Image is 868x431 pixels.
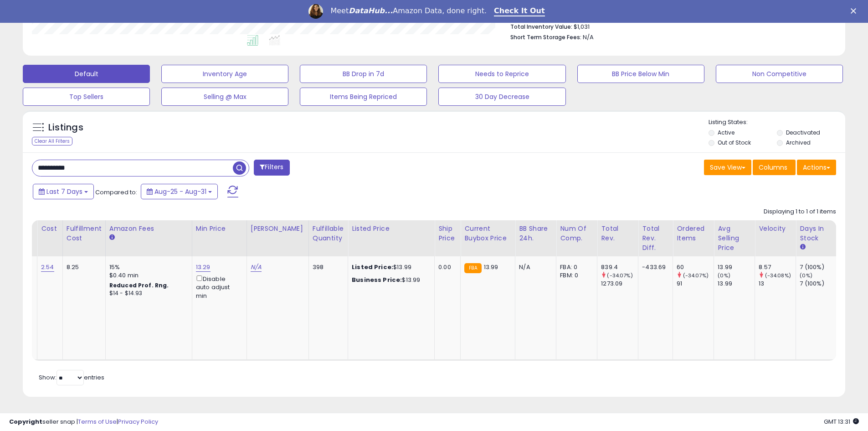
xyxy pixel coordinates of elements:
button: Actions [797,160,836,175]
button: Top Sellers [23,88,150,106]
button: Selling @ Max [161,88,288,106]
div: Min Price [196,224,243,234]
li: $1,031 [510,21,829,31]
label: Deactivated [786,129,820,136]
span: Compared to: [95,188,137,197]
b: Listed Price: [352,263,393,271]
small: (0%) [718,272,730,279]
span: Last 7 Days [46,187,82,196]
img: Profile image for Georgie [308,4,323,19]
div: FBA: 0 [560,263,590,271]
button: BB Drop in 7d [300,65,427,83]
span: N/A [583,33,594,42]
div: 7 (100%) [800,280,837,288]
b: Reduced Prof. Rng. [109,281,169,289]
span: Columns [759,163,787,172]
div: 839.4 [601,263,638,271]
div: seller snap | | [9,418,158,426]
div: 13.99 [718,280,755,288]
div: N/A [519,263,549,271]
small: FBA [464,263,481,273]
div: $13.99 [352,276,427,284]
div: $13.99 [352,263,427,271]
div: Velocity [759,224,792,234]
button: Inventory Age [161,65,288,83]
div: Amazon Fees [109,224,188,234]
b: Total Inventory Value: [510,23,572,31]
a: Check It Out [494,6,545,16]
div: 15% [109,263,185,271]
button: Columns [753,160,796,175]
div: 0.00 [438,263,453,271]
button: Last 7 Days [33,184,94,199]
div: 398 [313,263,341,271]
a: N/A [251,263,262,272]
b: Business Price: [352,275,402,284]
div: FBM: 0 [560,271,590,280]
div: 91 [677,280,714,288]
button: Default [23,65,150,83]
div: Total Rev. Diff. [642,224,669,253]
button: 30 Day Decrease [438,88,565,106]
div: 13 [759,280,796,288]
button: Non Competitive [716,65,843,83]
small: (-34.08%) [765,272,791,279]
div: Listed Price [352,224,431,234]
div: Meet Amazon Data, done right. [330,6,487,16]
label: Active [718,129,734,136]
div: -433.69 [642,263,666,271]
a: Terms of Use [78,417,117,426]
div: Days In Stock [800,224,833,243]
label: Out of Stock [718,139,751,146]
button: BB Price Below Min [577,65,704,83]
div: $0.40 min [109,271,185,280]
span: Show: entries [39,373,104,382]
div: Fulfillment Cost [67,224,102,243]
div: Fulfillable Quantity [313,224,344,243]
h5: Listings [48,121,83,134]
div: $14 - $14.93 [109,290,185,297]
button: Save View [704,160,751,175]
small: Amazon Fees. [109,234,115,242]
div: Clear All Filters [32,137,72,145]
small: Days In Stock. [800,243,805,251]
span: 13.99 [484,263,498,271]
a: Privacy Policy [118,417,158,426]
button: Items Being Repriced [300,88,427,106]
button: Filters [254,160,289,176]
div: Ship Price [438,224,457,243]
i: DataHub... [349,6,393,15]
small: (-34.07%) [607,272,632,279]
div: 13.99 [718,263,755,271]
div: Ordered Items [677,224,710,243]
b: Short Term Storage Fees: [510,33,581,41]
div: 8.25 [67,263,98,271]
a: 2.54 [41,263,54,272]
div: 1273.09 [601,280,638,288]
div: Cost [41,224,59,234]
div: [PERSON_NAME] [251,224,305,234]
div: Disable auto adjust min [196,274,240,300]
p: Listing States: [709,118,845,127]
button: Needs to Reprice [438,65,565,83]
div: 60 [677,263,714,271]
div: Total Rev. [601,224,634,243]
a: 13.29 [196,263,211,272]
small: (0%) [800,272,812,279]
div: BB Share 24h. [519,224,552,243]
div: 7 (100%) [800,263,837,271]
div: Close [851,8,860,14]
div: Avg Selling Price [718,224,751,253]
div: 8.57 [759,263,796,271]
small: (-34.07%) [683,272,709,279]
span: 2025-09-8 13:31 GMT [824,417,859,426]
div: Displaying 1 to 1 of 1 items [764,208,836,216]
label: Archived [786,139,811,146]
div: Current Buybox Price [464,224,511,243]
strong: Copyright [9,417,42,426]
span: Aug-25 - Aug-31 [154,187,206,196]
button: Aug-25 - Aug-31 [141,184,218,199]
div: Num of Comp. [560,224,593,243]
